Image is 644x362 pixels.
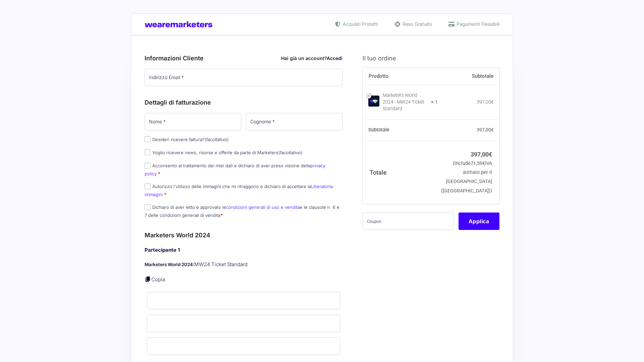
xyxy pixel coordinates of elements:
a: Copia i dettagli dell'acquirente [145,276,151,283]
span: € [491,99,494,105]
h3: Informazioni Cliente [145,54,342,63]
strong: × 1 [431,99,438,106]
span: Acquisti Protetti [341,20,378,27]
a: Accedi [327,55,342,61]
label: Acconsento al trattamento dei miei dati e dichiaro di aver preso visione della [145,163,325,176]
small: (include IVA stimato per il [GEOGRAPHIC_DATA] ([GEOGRAPHIC_DATA])) [441,161,492,194]
img: Marketers World 2024 - MW24 Ticket Standard [368,96,379,107]
h4: Partecipante 1 [145,246,342,254]
h3: Il tuo ordine [363,54,499,63]
span: (facoltativo) [278,150,303,155]
input: Coupon [363,213,453,230]
th: Prodotto [363,68,438,85]
th: Subtotale [438,68,499,85]
bdi: 397,00 [477,127,494,132]
input: Voglio ricevere news, risorse e offerte da parte di Marketers(facoltativo) [145,149,151,155]
label: Desideri ricevere fattura? [145,137,229,142]
input: Autorizzo l'utilizzo delle immagini che mi ritraggono e dichiaro di accettare laLiberatoria immagini [145,183,151,189]
span: Pagamenti Flessibili [455,20,499,27]
input: Cognome * [246,113,342,130]
strong: Marketers World 2024: [145,262,194,267]
a: Liberatoria immagini [145,184,333,197]
th: Totale [363,141,438,204]
input: Dichiaro di aver letto e approvato lecondizioni generali di uso e venditae le clausole n. 6 e 7 d... [145,204,151,210]
a: privacy policy [145,163,325,176]
span: Reso Gratuito [401,20,432,27]
span: € [489,151,492,158]
bdi: 397,00 [477,99,494,105]
input: Nome * [145,113,241,130]
div: Marketers World 2024 - MW24 Ticket Standard [383,92,427,112]
span: € [482,161,485,166]
span: € [491,127,494,132]
button: Applica [459,213,499,230]
input: Acconsento al trattamento dei miei dati e dichiaro di aver preso visione dellaprivacy policy [145,163,151,169]
a: Copia [151,276,165,283]
div: Hai già un account? [281,55,342,62]
label: Voglio ricevere news, risorse e offerte da parte di Marketers [145,150,303,155]
span: 71,59 [471,161,485,166]
label: Autorizzo l'utilizzo delle immagini che mi ritraggono e dichiaro di accettare la [145,184,333,197]
input: Desideri ricevere fattura?(facoltativo) [145,136,151,142]
bdi: 397,00 [471,151,492,158]
label: Dichiaro di aver letto e approvato le e le clausole n. 6 e 7 delle condizioni generali di vendita [145,204,339,218]
a: condizioni generali di uso e vendita [226,204,300,210]
h3: Dettagli di fatturazione [145,98,342,107]
h3: Marketers World 2024 [145,231,342,240]
p: MW24 Ticket Standard [145,261,342,268]
span: (facoltativo) [205,137,229,142]
input: Indirizzo Email * [145,69,342,86]
th: Subtotale [363,120,438,141]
